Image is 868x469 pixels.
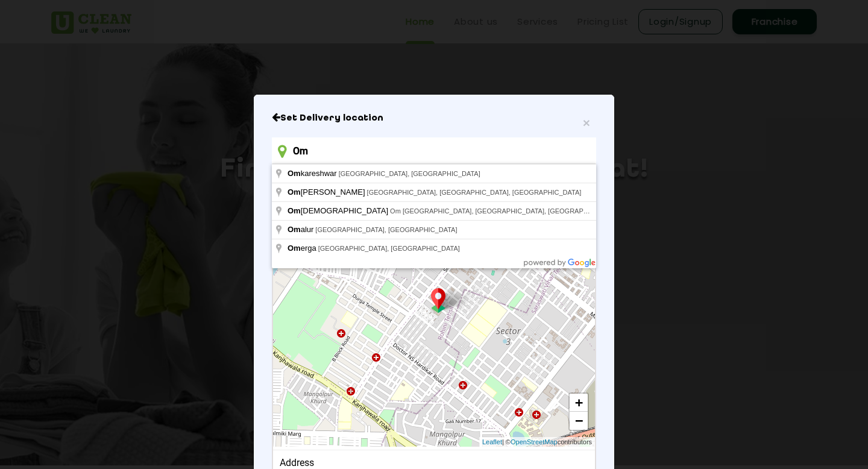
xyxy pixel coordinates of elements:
[482,437,502,447] a: Leaflet
[272,112,596,124] h6: Close
[288,206,390,215] span: [DEMOGRAPHIC_DATA]
[315,226,457,233] span: [GEOGRAPHIC_DATA], [GEOGRAPHIC_DATA]
[288,244,318,253] span: erga
[288,169,339,178] span: kareshwar
[288,187,367,197] span: [PERSON_NAME]
[288,206,301,215] span: Om
[339,170,480,177] span: [GEOGRAPHIC_DATA], [GEOGRAPHIC_DATA]
[479,437,595,447] div: | © contributors
[570,394,588,412] a: Zoom in
[272,137,596,165] input: Enter location
[583,116,590,130] span: ×
[288,187,301,197] span: Om
[390,207,617,215] span: Om [GEOGRAPHIC_DATA], [GEOGRAPHIC_DATA], [GEOGRAPHIC_DATA]
[318,245,460,252] span: [GEOGRAPHIC_DATA], [GEOGRAPHIC_DATA]
[288,225,301,234] span: Om
[511,437,558,447] a: OpenStreetMap
[288,244,301,253] span: Om
[583,116,590,129] button: Close
[367,189,582,196] span: [GEOGRAPHIC_DATA], [GEOGRAPHIC_DATA], [GEOGRAPHIC_DATA]
[280,457,589,468] div: Address
[288,169,301,178] span: Om
[570,412,588,430] a: Zoom out
[288,225,315,234] span: alur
